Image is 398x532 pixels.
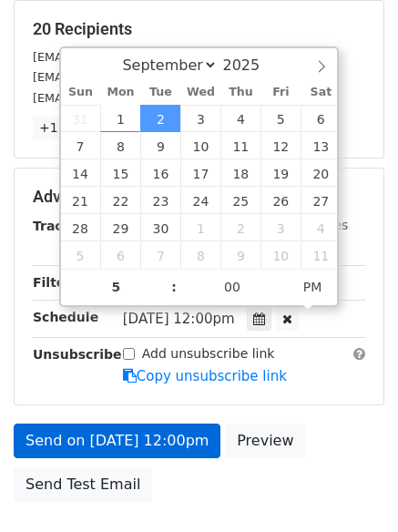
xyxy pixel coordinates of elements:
span: Sun [61,87,101,98]
span: October 5, 2025 [61,241,101,269]
iframe: Chat Widget [307,445,398,532]
h5: 20 Recipients [33,19,365,39]
span: September 9, 2025 [140,132,180,159]
strong: Tracking [33,219,94,233]
span: October 8, 2025 [180,241,220,269]
span: September 12, 2025 [260,132,301,159]
span: October 3, 2025 [260,214,301,241]
a: Send on [DATE] 12:00pm [14,424,220,458]
input: Hour [61,269,172,305]
span: October 9, 2025 [220,241,260,269]
span: September 17, 2025 [180,159,220,187]
span: September 19, 2025 [260,159,301,187]
a: Send Test Email [14,467,152,502]
span: October 10, 2025 [260,241,301,269]
input: Year [218,56,283,74]
span: October 1, 2025 [180,214,220,241]
span: September 1, 2025 [100,105,140,132]
span: September 14, 2025 [61,159,101,187]
span: Fri [260,87,301,98]
span: September 20, 2025 [301,159,341,187]
span: Click to toggle [288,269,338,305]
span: September 10, 2025 [180,132,220,159]
span: Tue [140,87,180,98]
a: Preview [225,424,305,458]
span: September 13, 2025 [301,132,341,159]
span: September 29, 2025 [100,214,140,241]
span: October 11, 2025 [301,241,341,269]
span: : [171,269,177,305]
small: [EMAIL_ADDRESS][DOMAIN_NAME] [33,91,236,105]
span: September 6, 2025 [301,105,341,132]
span: Wed [180,87,220,98]
span: September 3, 2025 [180,105,220,132]
a: +17 more [33,117,109,139]
input: Minute [177,269,288,305]
span: September 16, 2025 [140,159,180,187]
span: September 4, 2025 [220,105,260,132]
span: September 15, 2025 [100,159,140,187]
small: [EMAIL_ADDRESS][DOMAIN_NAME] [33,50,236,64]
label: Add unsubscribe link [142,344,275,363]
span: September 7, 2025 [61,132,101,159]
span: September 28, 2025 [61,214,101,241]
span: Thu [220,87,260,98]
span: September 30, 2025 [140,214,180,241]
span: September 25, 2025 [220,187,260,214]
span: October 4, 2025 [301,214,341,241]
span: Mon [100,87,140,98]
span: September 11, 2025 [220,132,260,159]
span: October 7, 2025 [140,241,180,269]
span: Sat [301,87,341,98]
span: September 24, 2025 [180,187,220,214]
span: September 18, 2025 [220,159,260,187]
span: August 31, 2025 [61,105,101,132]
small: [EMAIL_ADDRESS][DOMAIN_NAME] [33,70,236,84]
span: September 2, 2025 [140,105,180,132]
span: September 21, 2025 [61,187,101,214]
a: Copy unsubscribe link [123,368,287,384]
span: September 27, 2025 [301,187,341,214]
span: [DATE] 12:00pm [123,311,235,327]
span: October 2, 2025 [220,214,260,241]
strong: Unsubscribe [33,347,122,362]
span: September 5, 2025 [260,105,301,132]
span: September 22, 2025 [100,187,140,214]
h5: Advanced [33,187,365,207]
span: September 23, 2025 [140,187,180,214]
strong: Filters [33,275,79,290]
span: September 8, 2025 [100,132,140,159]
span: September 26, 2025 [260,187,301,214]
strong: Schedule [33,310,98,324]
span: October 6, 2025 [100,241,140,269]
